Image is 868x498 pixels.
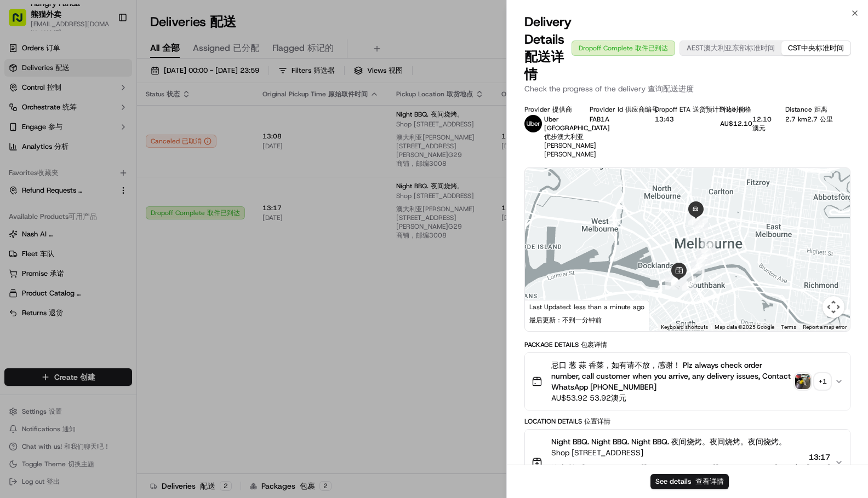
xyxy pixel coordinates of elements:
span: [PERSON_NAME] [544,141,596,159]
span: 澳大利亚东部标准时间 [704,43,775,53]
button: See details 查看详情 [650,474,729,489]
span: Map data ©2025 Google [715,324,774,330]
button: 忌口 葱 蒜 香菜，如有请不放，感谢！ Plz always check order number, call customer when you arrive, any delivery is... [525,353,850,410]
span: 查询配送进度 [648,84,694,94]
div: 9 [665,275,679,289]
p: Uber [GEOGRAPHIC_DATA] [544,115,610,141]
span: Night BBQ. Night BBQ. Night BBQ. [551,436,786,447]
span: 忌口 葱 蒜 香菜，如有请不放，感谢！ Plz always check order number, call customer when you arrive, any delivery is... [551,360,791,392]
span: [DATE] [807,462,830,473]
div: 11 [691,259,705,274]
button: AEST [680,41,781,55]
div: Price [720,105,768,114]
div: Dropoff ETA [655,105,703,114]
div: + 1 [815,374,830,389]
span: Shop [STREET_ADDRESS] [551,447,802,489]
span: 2.7 公里 [807,115,833,124]
span: 53.92澳元 [590,393,626,403]
span: 澳大利亚[PERSON_NAME][STREET_ADDRESS][PERSON_NAME]G29商铺，邮编3008 [551,463,801,484]
p: Check the progress of the delivery [524,83,850,94]
div: Provider Id [590,105,637,114]
span: 包裹详情 [581,340,607,349]
span: 最后更新：不到一分钟前 [529,316,602,325]
button: FAB1A [590,115,609,124]
span: Delivery Details [524,13,572,83]
div: Distance [785,105,833,114]
span: 优步澳大利亚 [544,132,584,141]
span: 距离 [814,105,827,114]
div: 10 [682,276,696,291]
img: uber-new-logo.jpeg [524,115,542,132]
span: 中央标准时间 [801,43,844,53]
span: 位置详情 [584,417,610,426]
span: 夜间烧烤。夜间烧烤。夜间烧烤。 [671,437,786,447]
span: 12.10澳元 [752,115,772,132]
div: 12 [697,250,711,264]
span: 查看详情 [695,477,724,486]
span: 价格 [738,105,751,114]
button: Keyboard shortcuts [661,323,708,331]
span: 13:17 [807,451,830,462]
button: photo_proof_of_pickup image+1 [795,374,830,389]
span: 送货预计到达时间 [693,105,745,114]
img: photo_proof_of_pickup image [795,374,810,389]
div: Package Details [524,340,850,349]
div: 13 [701,239,716,253]
div: 2.7 km [785,115,833,124]
div: Location Details [524,417,850,426]
button: CST [781,41,850,55]
div: 14 [694,218,708,232]
a: Report a map error [803,324,847,330]
div: 13:43 [655,115,703,124]
button: Night BBQ. Night BBQ. Night BBQ. 夜间烧烤。夜间烧烤。夜间烧烤。Shop [STREET_ADDRESS]澳大利亚[PERSON_NAME][STREET_ADD... [525,430,850,495]
span: 提供商 [552,105,572,114]
span: [PERSON_NAME] [544,150,596,159]
div: Provider [524,105,572,114]
a: Terms (opens in new tab) [781,324,796,330]
div: AU$12.10 [720,115,768,132]
span: AU$53.92 [551,392,791,403]
span: 供应商编号 [625,105,658,114]
button: Map camera controls [823,296,844,318]
span: 配送详情 [524,48,564,83]
div: Last Updated: less than a minute ago [525,300,649,331]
